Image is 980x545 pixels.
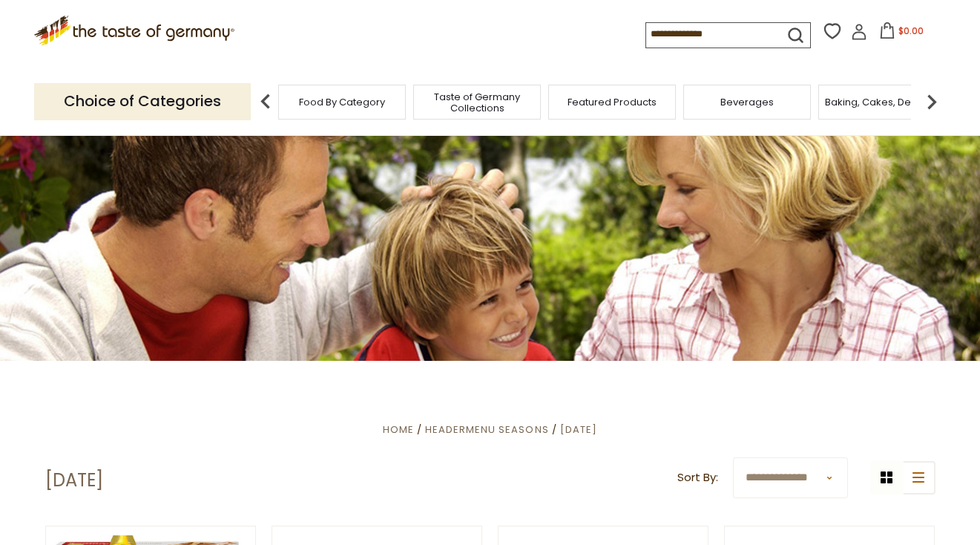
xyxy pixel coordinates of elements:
[917,87,947,117] img: next arrow
[425,422,548,437] a: HeaderMenu Seasons
[568,97,657,108] a: Featured Products
[870,22,933,45] button: $0.00
[34,83,251,120] p: Choice of Categories
[251,87,280,117] img: previous arrow
[720,97,774,108] a: Beverages
[418,91,536,114] a: Taste of Germany Collections
[677,469,718,487] label: Sort By:
[825,97,940,108] a: Baking, Cakes, Desserts
[560,422,597,437] a: [DATE]
[45,469,103,492] h1: [DATE]
[383,422,414,437] a: Home
[898,25,924,37] span: $0.00
[299,97,385,108] a: Food By Category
